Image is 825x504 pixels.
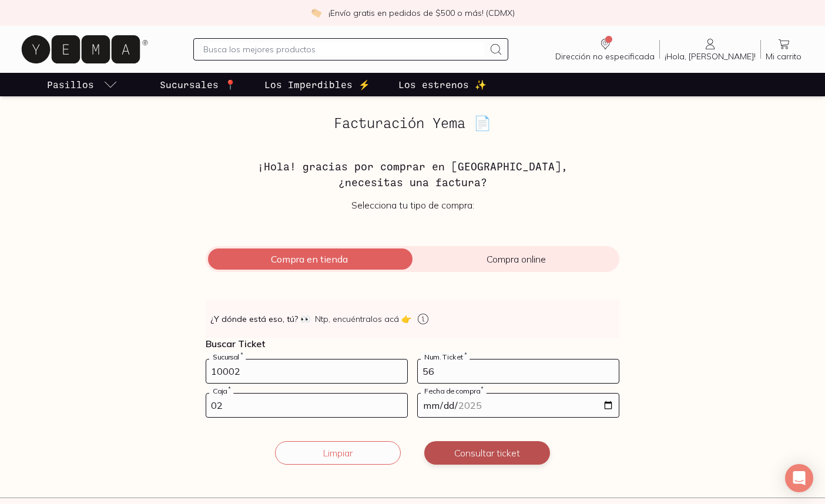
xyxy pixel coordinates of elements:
[157,73,239,96] a: Sucursales 📍
[209,387,233,395] label: Caja
[328,7,515,19] p: ¡Envío gratis en pedidos de $500 o más! (CDMX)
[206,115,619,130] h2: Facturación Yema 📄
[761,37,806,62] a: Mi carrito
[45,73,120,96] a: pasillo-todos-link
[785,464,813,492] div: Open Intercom Messenger
[421,387,487,395] label: Fecha de compra
[396,73,489,96] a: Los estrenos ✨
[206,338,619,350] p: Buscar Ticket
[555,51,655,62] span: Dirección no especificada
[160,78,236,92] p: Sucursales 📍
[766,51,801,62] span: Mi carrito
[206,394,407,417] input: 03
[206,253,412,265] span: Compra en tienda
[203,42,484,56] input: Busca los mejores productos
[206,159,619,190] h3: ¡Hola! gracias por comprar en [GEOGRAPHIC_DATA], ¿necesitas una factura?
[311,8,321,18] img: check
[424,441,550,465] button: Consultar ticket
[418,359,619,383] input: 123
[660,37,760,62] a: ¡Hola, [PERSON_NAME]!
[206,359,407,383] input: 728
[262,73,373,96] a: Los Imperdibles ⚡️
[398,78,487,92] p: Los estrenos ✨
[551,37,659,62] a: Dirección no especificada
[300,313,310,325] span: 👀
[275,441,401,465] button: Limpiar
[412,253,619,265] span: Compra online
[209,352,246,361] label: Sucursal
[665,51,756,62] span: ¡Hola, [PERSON_NAME]!
[210,313,310,325] strong: ¿Y dónde está eso, tú?
[421,352,469,361] label: Num. Ticket
[418,394,619,417] input: 14-05-2023
[315,313,411,325] span: Ntp, encuéntralos acá 👉
[47,78,94,92] p: Pasillos
[264,78,370,92] p: Los Imperdibles ⚡️
[206,199,619,211] p: Selecciona tu tipo de compra:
